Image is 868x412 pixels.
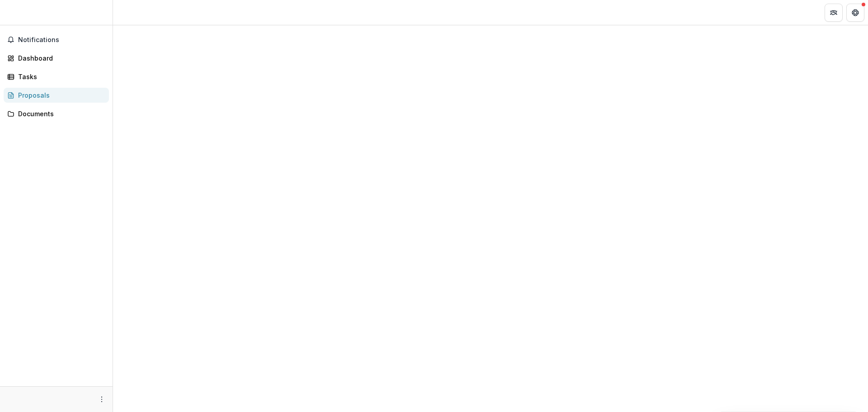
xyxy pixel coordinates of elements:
[96,394,107,405] button: More
[825,4,843,22] button: Partners
[4,106,109,121] a: Documents
[4,69,109,84] a: Tasks
[4,88,109,103] a: Proposals
[18,109,102,118] div: Documents
[846,4,864,22] button: Get Help
[18,90,102,100] div: Proposals
[18,36,105,44] span: Notifications
[4,51,109,66] a: Dashboard
[4,33,109,47] button: Notifications
[18,53,102,63] div: Dashboard
[18,72,102,81] div: Tasks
